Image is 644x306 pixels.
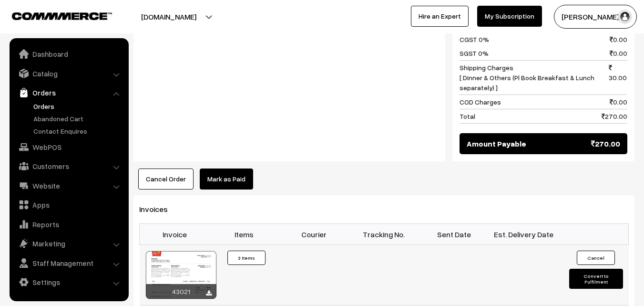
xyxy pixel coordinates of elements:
[12,274,125,291] a: Settings
[460,97,501,107] span: COD Charges
[12,10,95,21] a: COMMMERCE
[31,101,125,111] a: Orders
[227,251,266,265] button: 3 Items
[477,6,542,27] a: My Subscription
[554,5,637,29] button: [PERSON_NAME] s…
[460,48,489,58] span: SGST 0%
[12,177,125,194] a: Website
[609,63,627,93] span: 30.00
[146,284,216,299] div: 43021
[139,204,179,214] span: Invoices
[279,224,349,245] th: Courier
[200,169,253,190] a: Mark as Paid
[31,114,125,124] a: Abandoned Cart
[12,65,125,82] a: Catalog
[12,84,125,101] a: Orders
[12,138,125,156] a: WebPOS
[140,224,210,245] th: Invoice
[610,97,627,107] span: 0.00
[610,48,627,58] span: 0.00
[460,111,475,121] span: Total
[460,34,489,44] span: CGST 0%
[618,10,632,24] img: user
[12,216,125,233] a: Reports
[12,158,125,175] a: Customers
[12,45,125,63] a: Dashboard
[591,138,620,149] span: 270.00
[569,269,623,289] button: Convert to Fulfilment
[349,224,419,245] th: Tracking No.
[489,224,559,245] th: Est. Delivery Date
[577,251,615,265] button: Cancel
[467,138,526,149] span: Amount Payable
[411,6,469,27] a: Hire an Expert
[31,126,125,136] a: Contact Enquires
[12,12,112,20] img: COMMMERCE
[460,63,609,93] span: Shipping Charges [ Dinner & Others (Pl Book Breakfast & Lunch separately) ]
[602,111,627,121] span: 270.00
[209,224,279,245] th: Items
[419,224,489,245] th: Sent Date
[108,5,230,29] button: [DOMAIN_NAME]
[12,254,125,272] a: Staff Management
[12,235,125,252] a: Marketing
[610,34,627,44] span: 0.00
[12,196,125,213] a: Apps
[138,169,194,190] button: Cancel Order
